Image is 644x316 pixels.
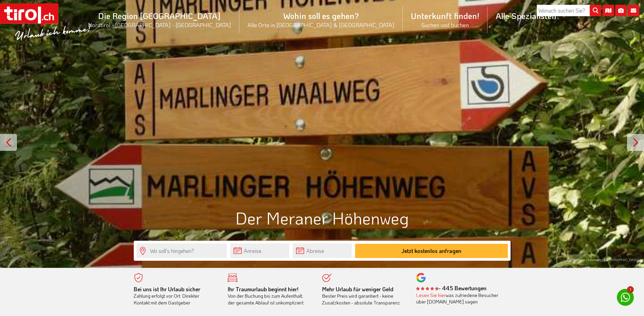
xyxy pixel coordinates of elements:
[80,3,239,36] a: Die Region [GEOGRAPHIC_DATA]Nordtirol - [GEOGRAPHIC_DATA] - [GEOGRAPHIC_DATA]
[537,5,601,16] input: Wonach suchen Sie?
[239,3,403,36] a: Wohin soll es gehen?Alle Orte in [GEOGRAPHIC_DATA] & [GEOGRAPHIC_DATA]
[411,21,479,28] small: Suchen und buchen
[403,3,487,36] a: Unterkunft finden!Suchen und buchen
[293,243,352,258] input: Abreise
[416,292,500,305] div: was zufriedene Besucher über [DOMAIN_NAME] sagen
[322,285,393,293] b: Mehr Urlaub für weniger Geld
[603,5,614,16] i: Karte öffnen
[416,292,446,298] a: Lesen Sie hier
[136,243,227,258] input: Wo soll's hingehen?
[627,286,634,293] span: 1
[628,5,639,16] i: Kontakt
[228,285,298,293] b: Ihr Traumurlaub beginnt hier!
[322,286,406,306] div: Bester Preis wird garantiert - keine Zusatzkosten - absolute Transparenz
[134,286,218,306] div: Zahlung erfolgt vor Ort. Direkter Kontakt mit dem Gastgeber
[487,3,565,28] a: Alle Spezialisten
[355,244,508,258] button: Jetzt kostenlos anfragen
[88,21,231,28] small: Nordtirol - [GEOGRAPHIC_DATA] - [GEOGRAPHIC_DATA]
[134,209,511,227] h1: Der Meraner Höhenweg
[230,243,289,258] input: Anreise
[617,289,634,306] a: 1
[247,21,394,28] small: Alle Orte in [GEOGRAPHIC_DATA] & [GEOGRAPHIC_DATA]
[615,5,627,16] i: Fotogalerie
[228,286,312,306] div: Von der Buchung bis zum Aufenthalt, der gesamte Ablauf ist unkompliziert
[416,284,486,292] b: - 445 Bewertungen
[134,285,200,293] b: Bei uns ist Ihr Urlaub sicher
